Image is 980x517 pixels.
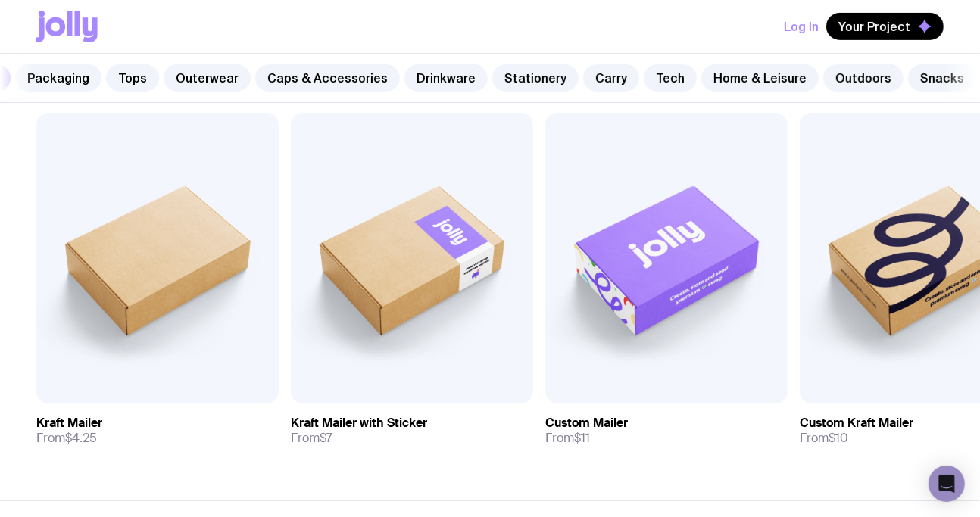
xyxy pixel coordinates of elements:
span: $11 [574,430,590,446]
span: $7 [320,430,332,446]
span: From [36,431,97,446]
h3: Kraft Mailer [36,416,102,431]
h3: Custom Kraft Mailer [800,416,913,431]
a: Drinkware [404,64,488,92]
span: From [545,431,590,446]
a: Tech [644,64,697,92]
span: From [800,431,848,446]
a: Stationery [492,64,579,92]
a: Carry [583,64,639,92]
a: Kraft MailerFrom$4.25 [36,403,279,458]
div: Open Intercom Messenger [929,466,965,502]
a: Outerwear [164,64,251,92]
a: Kraft Mailer with StickerFrom$7 [291,403,533,458]
span: $4.25 [65,430,97,446]
a: Packaging [15,64,101,92]
a: Tops [106,64,159,92]
button: Your Project [826,13,944,40]
span: Your Project [838,19,910,34]
a: Outdoors [823,64,904,92]
span: From [291,431,332,446]
a: Caps & Accessories [255,64,400,92]
h3: Kraft Mailer with Sticker [291,416,427,431]
button: Log In [784,13,819,40]
h3: Custom Mailer [545,416,628,431]
span: $10 [829,430,848,446]
a: Snacks [908,64,976,92]
a: Home & Leisure [701,64,819,92]
a: Custom MailerFrom$11 [545,403,788,458]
